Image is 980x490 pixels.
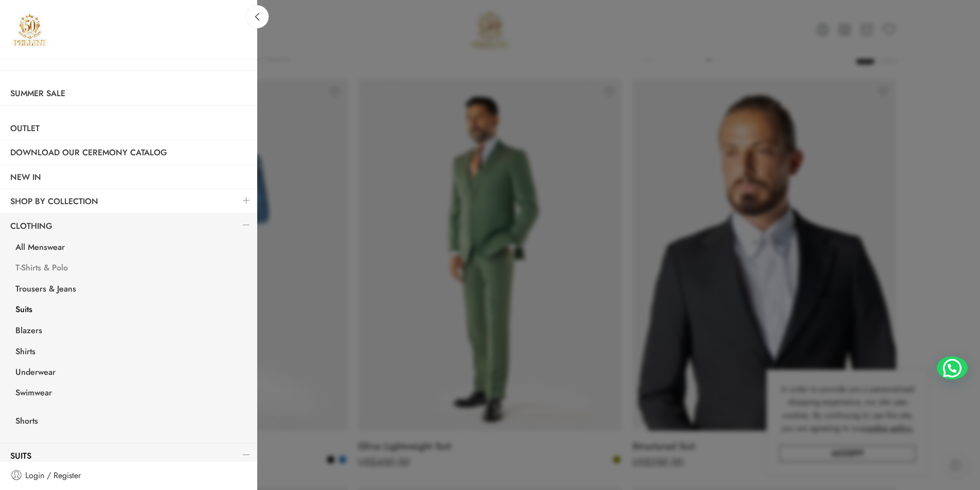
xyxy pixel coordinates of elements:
a: T-Shirts & Polo [5,259,257,280]
a: Suits [5,300,257,321]
span: Swimwear [15,386,52,400]
a: Shirts [5,342,257,364]
a: Trousers & Jeans [5,280,257,301]
a: <a href="https://pellini-collection.com/men-shop/menswear/short/">Shorts</a> [5,404,257,412]
a: Login / Register [10,469,247,482]
span: Login / Register [25,469,81,482]
a: Blazers [5,321,257,342]
a: <a href="https://pellini-collection.com/men-shop/menswear/swimwear/"><span>Swimwear</span></a> [5,380,257,388]
a: Pellini - [10,10,49,49]
a: All Menswear [5,238,257,259]
img: Pellini [10,10,49,49]
a: Underwear [5,363,257,384]
a: Swimwear [5,384,257,405]
a: Shorts [5,412,257,433]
